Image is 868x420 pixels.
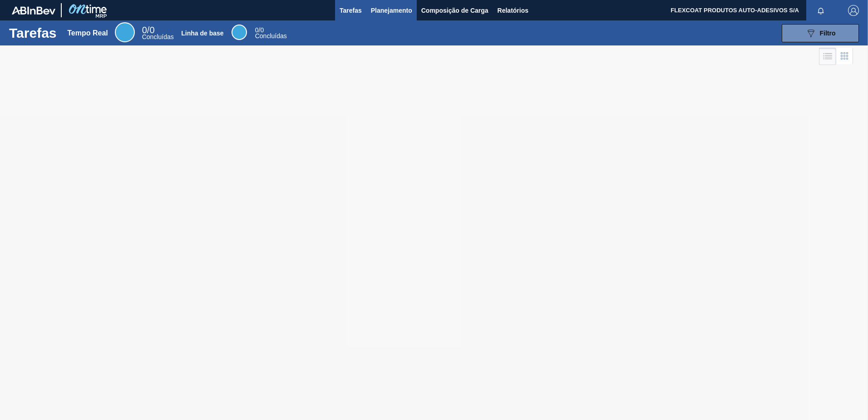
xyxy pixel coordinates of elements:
[782,24,859,42] button: Filtro
[255,32,287,40] span: Concluídas
[820,30,836,37] span: Filtro
[142,33,174,40] span: Concluídas
[806,4,835,17] button: Notificações
[255,27,287,39] div: Base Line
[848,5,859,16] img: Logout
[498,5,528,16] span: Relatórios
[371,5,412,16] span: Planejamento
[255,26,259,34] span: 0
[232,25,247,40] div: Base Line
[142,26,174,40] div: Real Time
[12,6,55,15] img: TNhmsLtSVTkK8tSr43FrP2fwEKptu5GPRR3wAAAABJRU5ErkJggg==
[340,5,362,16] span: Tarefas
[421,5,488,16] span: Composição de Carga
[9,28,57,38] h1: Tarefas
[255,26,264,34] span: / 0
[181,30,223,37] div: Linha de base
[142,25,147,35] span: 0
[115,22,135,42] div: Real Time
[67,29,108,37] div: Tempo Real
[142,25,155,35] span: / 0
